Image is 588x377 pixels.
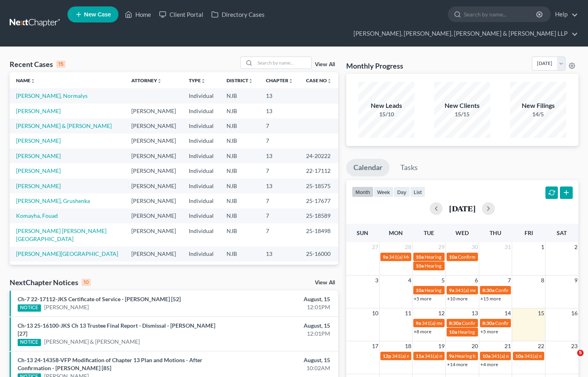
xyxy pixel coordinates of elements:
a: Case Nounfold_more [306,77,332,83]
td: 7 [259,261,300,276]
td: 7 [259,209,300,223]
span: 341(a) meeting for [PERSON_NAME] [392,353,470,359]
span: 21 [504,341,512,351]
div: New Leads [358,101,414,110]
a: [PERSON_NAME] [16,152,61,159]
div: 15/10 [358,110,414,118]
span: Mon [389,229,403,236]
div: August, 15 [231,356,330,364]
a: View All [315,62,335,67]
span: 27 [371,242,379,252]
a: +10 more [447,296,468,302]
span: 341(a) Meeting for [PERSON_NAME] [389,254,467,260]
a: [PERSON_NAME] [16,137,61,144]
td: 25-17677 [300,193,338,208]
span: 12p [383,353,391,359]
span: Thu [490,229,501,236]
td: [PERSON_NAME] [125,103,182,118]
td: NJB [220,148,259,163]
span: 19 [437,341,445,351]
td: NJB [220,261,259,276]
span: 9a [449,287,454,293]
a: View All [315,280,335,286]
td: NJB [220,88,259,103]
td: 25-18575 [300,178,338,193]
a: Calendar [346,159,390,176]
td: NJB [220,209,259,223]
td: Individual [182,163,220,178]
td: NJB [220,118,259,133]
span: 30 [471,242,479,252]
td: 13 [259,178,300,193]
a: +5 more [480,328,498,334]
a: Tasks [393,159,425,176]
span: 22 [537,341,545,351]
td: [PERSON_NAME] [125,118,182,133]
td: [PERSON_NAME] [125,261,182,276]
div: NOTICE [18,339,41,346]
td: 13 [259,247,300,261]
td: NJB [220,178,259,193]
span: New Case [84,12,111,18]
td: Individual [182,209,220,223]
button: month [352,186,374,197]
td: 13 [259,88,300,103]
span: 7 [507,276,512,285]
a: [PERSON_NAME] [16,167,61,174]
span: 8 [540,276,545,285]
a: [PERSON_NAME] & [PERSON_NAME] [16,122,112,129]
a: Directory Cases [207,7,269,22]
a: +5 more [414,296,431,302]
span: 9a [416,320,421,326]
h3: Monthly Progress [346,61,403,71]
span: 3 [374,276,379,285]
td: Individual [182,118,220,133]
a: [PERSON_NAME] [16,182,61,189]
span: 28 [404,242,412,252]
span: 11 [404,308,412,318]
span: 18 [404,341,412,351]
td: 25-18498 [300,223,338,246]
span: 14 [504,308,512,318]
a: [PERSON_NAME], Grushenka [16,197,90,204]
div: 14/5 [510,110,566,118]
span: 10a [515,353,523,359]
td: 25-18589 [300,209,338,223]
td: NJB [220,193,259,208]
td: NJB [220,134,259,148]
a: Nameunfold_more [16,77,35,83]
span: Hearing for [PERSON_NAME] [425,287,487,293]
a: +15 more [480,296,501,302]
i: unfold_more [201,79,206,83]
span: 4 [407,276,412,285]
span: Hearing for [PERSON_NAME] [458,329,521,335]
input: Search by name... [255,57,311,69]
span: Confirmation hearing for [PERSON_NAME] [495,287,586,293]
span: Sun [357,229,368,236]
div: New Filings [510,101,566,110]
td: NJB [220,247,259,261]
span: 10 [371,308,379,318]
td: 24-16084 [300,261,338,276]
span: 10a [416,254,424,260]
span: Wed [455,229,469,236]
td: [PERSON_NAME] [125,193,182,208]
span: 10a [416,287,424,293]
td: [PERSON_NAME] [125,209,182,223]
span: 10a [416,263,424,269]
input: Search by name... [464,7,537,22]
a: +8 more [414,328,431,334]
a: Chapterunfold_more [266,77,293,83]
td: [PERSON_NAME] [125,247,182,261]
td: 22-17112 [300,163,338,178]
a: [PERSON_NAME] [16,107,61,114]
td: [PERSON_NAME] [125,178,182,193]
a: +14 more [447,361,468,367]
div: 15 [56,61,65,68]
div: 12:01PM [231,330,330,338]
td: Individual [182,148,220,163]
div: NOTICE [18,304,41,312]
td: Individual [182,103,220,118]
span: 13 [471,308,479,318]
span: 2 [574,242,578,252]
